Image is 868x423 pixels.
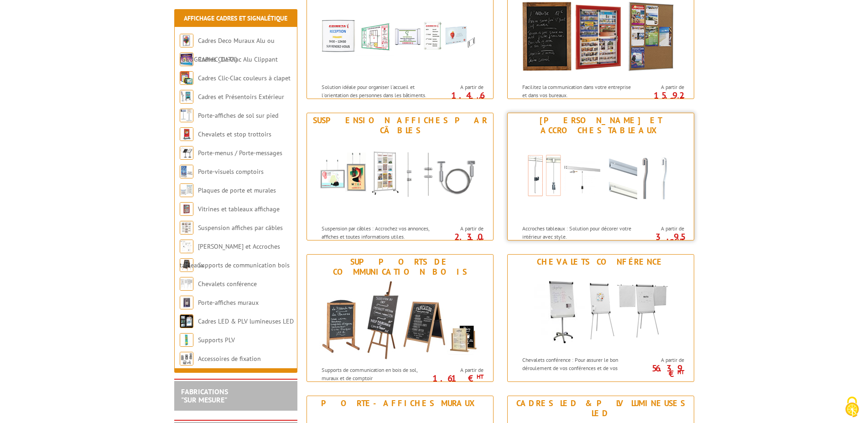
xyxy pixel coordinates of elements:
a: Suspension affiches par câbles [198,224,283,232]
a: Plaques de porte et murales [198,186,276,194]
a: Supports de communication bois [198,261,290,269]
p: Suspension par câbles : Accrochez vos annonces, affiches et toutes informations utiles. [322,225,435,240]
img: Suspension affiches par câbles [316,138,484,220]
button: Cookies (fenêtre modale) [836,392,868,423]
a: Cadres Deco Muraux Alu ou [GEOGRAPHIC_DATA] [180,37,275,63]
img: Cimaises et Accroches tableaux [516,138,685,220]
a: [PERSON_NAME] et Accroches tableaux Cimaises et Accroches tableaux Accroches tableaux : Solution ... [507,113,694,240]
p: 3.95 € [633,234,684,245]
a: Cadres Clic-Clac couleurs à clapet [198,74,291,82]
span: A partir de [638,356,684,364]
a: Porte-visuels comptoirs [198,167,264,176]
img: Plaques de porte et murales [180,183,193,197]
span: A partir de [638,225,684,232]
sup: HT [677,368,684,376]
sup: HT [477,237,483,245]
div: Porte-affiches muraux [309,398,491,408]
a: Chevalets conférence [198,280,257,288]
a: Cadres LED & PLV lumineuses LED [198,317,294,325]
span: A partir de [437,225,483,232]
a: Supports PLV [198,336,235,344]
a: Porte-menus / Porte-messages [198,149,282,157]
p: 2.30 € [432,234,483,245]
a: Porte-affiches muraux [198,298,259,307]
img: Porte-affiches muraux [180,296,193,309]
div: [PERSON_NAME] et Accroches tableaux [510,115,691,136]
img: Supports de communication bois [316,279,484,361]
p: 1.61 € [432,376,483,381]
div: Cadres LED & PLV lumineuses LED [510,398,691,418]
img: Supports PLV [180,333,193,347]
div: Chevalets conférence [510,257,691,267]
img: Cimaises et Accroches tableaux [180,240,193,253]
img: Suspension affiches par câbles [180,221,193,235]
a: FABRICATIONS"Sur Mesure" [181,387,228,404]
a: [PERSON_NAME] et Accroches tableaux [180,242,280,269]
img: Accessoires de fixation [180,352,193,366]
a: Accessoires de fixation [198,355,261,363]
a: Suspension affiches par câbles Suspension affiches par câbles Suspension par câbles : Accrochez v... [307,113,494,240]
div: Supports de communication bois [309,257,491,277]
img: Porte-visuels comptoirs [180,165,193,178]
span: A partir de [638,84,684,91]
p: Chevalets conférence : Pour assurer le bon déroulement de vos conférences et de vos réunions. [522,356,635,379]
a: Affichage Cadres et Signalétique [184,14,287,22]
p: Solution idéale pour organiser l'accueil et l'orientation des personnes dans les bâtiments. [322,83,435,99]
sup: HT [477,373,483,381]
a: Cadres et Présentoirs Extérieur [198,93,284,101]
p: 15.92 € [633,93,684,104]
a: Chevalets et stop trottoirs [198,130,271,138]
sup: HT [677,95,684,103]
span: A partir de [437,84,483,91]
a: Porte-affiches de sol sur pied [198,111,278,120]
img: Cadres Deco Muraux Alu ou Bois [180,34,193,47]
sup: HT [477,95,483,103]
a: Vitrines et tableaux affichage [198,205,280,213]
img: Chevalets conférence [180,277,193,291]
img: Cadres et Présentoirs Extérieur [180,90,193,104]
img: Chevalets conférence [516,269,685,351]
span: A partir de [437,366,483,374]
img: Porte-affiches de sol sur pied [180,109,193,122]
sup: HT [677,237,684,245]
div: Suspension affiches par câbles [309,115,491,136]
a: Chevalets conférence Chevalets conférence Chevalets conférence : Pour assurer le bon déroulement ... [507,254,694,382]
p: 1.46 € [432,93,483,104]
a: Cadres Clic-Clac Alu Clippant [198,55,278,63]
img: Cadres LED & PLV lumineuses LED [180,314,193,328]
p: Supports de communication en bois de sol, muraux et de comptoir [322,366,435,381]
img: Vitrines et tableaux affichage [180,202,193,216]
img: Cookies (fenêtre modale) [841,396,863,418]
p: Facilitez la communication dans votre entreprise et dans vos bureaux. [522,83,635,99]
a: Supports de communication bois Supports de communication bois Supports de communication en bois d... [307,254,494,382]
img: Chevalets et stop trottoirs [180,127,193,141]
img: Cadres Clic-Clac couleurs à clapet [180,71,193,85]
p: Accroches tableaux : Solution pour décorer votre intérieur avec style. [522,225,635,240]
p: 56.39 € [633,366,684,376]
img: Porte-menus / Porte-messages [180,146,193,160]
